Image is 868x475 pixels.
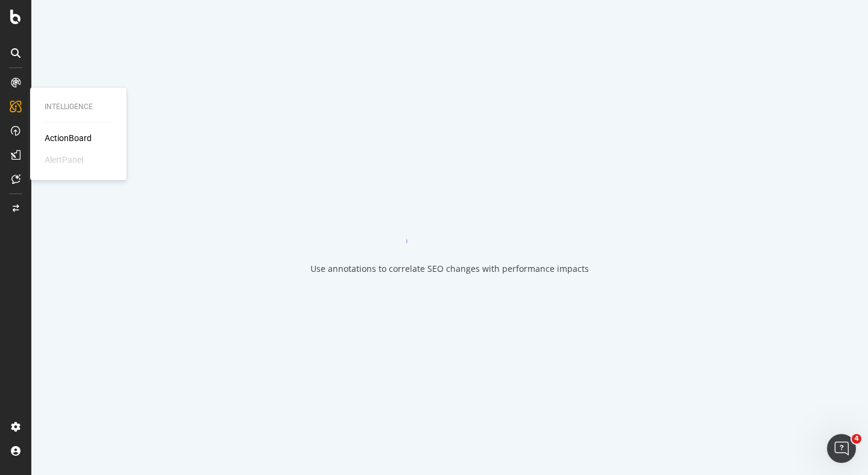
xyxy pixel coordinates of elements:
[45,102,112,112] div: Intelligence
[45,154,83,166] div: AlertPanel
[852,434,861,444] span: 4
[310,263,589,275] div: Use annotations to correlate SEO changes with performance impacts
[827,434,856,463] iframe: Intercom live chat
[45,132,92,144] a: ActionBoard
[406,200,493,244] div: animation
